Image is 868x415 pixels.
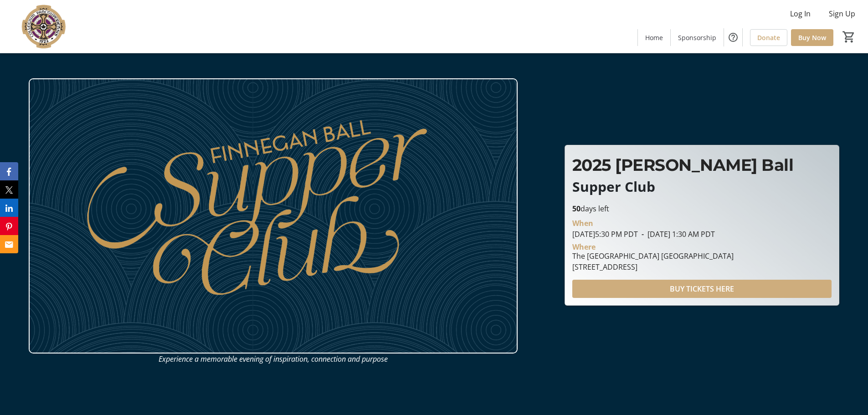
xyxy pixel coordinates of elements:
[572,177,655,196] span: Supper Club
[822,6,863,21] button: Sign Up
[757,33,780,42] span: Donate
[572,218,593,229] div: When
[783,6,818,21] button: Log In
[572,203,832,214] p: days left
[638,229,647,239] span: -
[159,354,388,364] em: Experience a memorable evening of inspiration, connection and purpose
[572,229,638,239] span: [DATE] 5:30 PM PDT
[5,4,87,49] img: VC Parent Association's Logo
[798,33,826,42] span: Buy Now
[29,78,518,354] img: Campaign CTA Media Photo
[572,251,734,261] div: The [GEOGRAPHIC_DATA] [GEOGRAPHIC_DATA]
[678,33,716,42] span: Sponsorship
[724,28,742,46] button: Help
[572,243,596,251] div: Where
[638,229,715,239] span: [DATE] 1:30 AM PDT
[841,29,857,45] button: Cart
[572,204,580,214] span: 50
[670,283,734,294] span: BUY TICKETS HERE
[790,8,811,19] span: Log In
[638,29,670,46] a: Home
[572,153,832,177] p: 2025 [PERSON_NAME] Ball
[671,29,724,46] a: Sponsorship
[791,29,833,46] a: Buy Now
[750,29,787,46] a: Donate
[829,8,855,19] span: Sign Up
[645,33,663,42] span: Home
[572,261,734,272] div: [STREET_ADDRESS]
[572,280,832,298] button: BUY TICKETS HERE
